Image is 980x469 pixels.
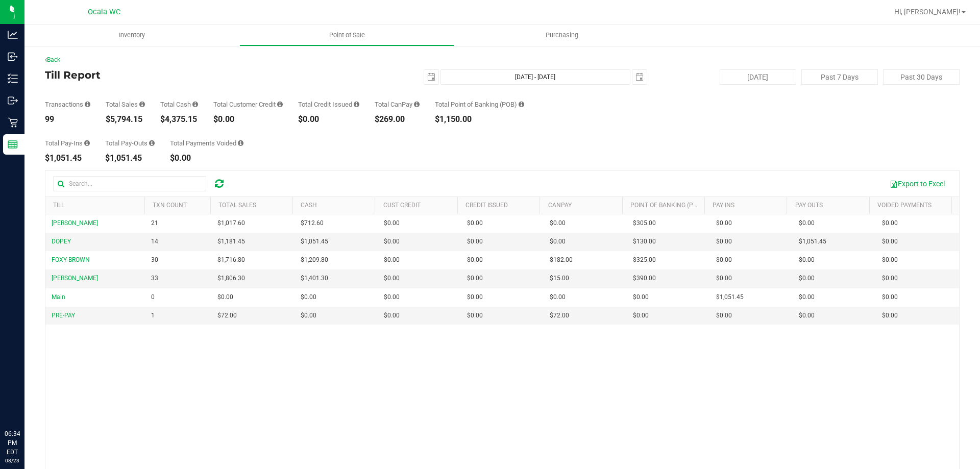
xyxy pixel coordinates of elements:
i: Count of all successful payment transactions, possibly including voids, refunds, and cash-back fr... [85,101,90,108]
a: Pay Ins [713,202,734,209]
span: [PERSON_NAME] [52,219,98,227]
span: $0.00 [882,292,898,302]
p: 06:34 PM EDT [5,429,20,457]
button: [DATE] [720,69,796,85]
span: $0.00 [467,237,483,246]
span: 14 [151,237,158,246]
input: Search... [53,176,206,191]
a: Pay Outs [795,202,823,209]
span: $0.00 [882,311,898,320]
div: Total Cash [160,101,198,108]
div: $1,051.45 [45,154,90,162]
div: $0.00 [298,115,359,124]
span: $0.00 [384,311,400,320]
span: $390.00 [633,274,656,283]
span: $0.00 [799,255,815,265]
a: Total Sales [218,202,256,209]
div: Total Sales [106,101,145,108]
div: Total Credit Issued [298,101,359,108]
div: 99 [45,115,90,124]
a: Cust Credit [383,202,421,209]
span: $0.00 [882,218,898,228]
span: $1,806.30 [217,274,245,283]
span: $0.00 [384,274,400,283]
div: Total Pay-Outs [105,140,155,146]
a: Purchasing [454,24,669,46]
span: $0.00 [467,255,483,265]
i: Sum of all successful refund transaction amounts from purchase returns resulting in account credi... [354,101,359,108]
inline-svg: Retail [8,117,18,128]
button: Export to Excel [883,175,951,192]
span: $0.00 [550,218,566,228]
span: select [632,70,647,84]
a: Back [45,56,60,63]
span: $0.00 [217,292,233,302]
span: $1,017.60 [217,218,245,228]
inline-svg: Reports [8,139,18,150]
span: $130.00 [633,237,656,246]
span: $72.00 [217,311,237,320]
i: Sum of all cash pay-outs removed from tills within the date range. [149,140,155,146]
span: $0.00 [882,255,898,265]
span: Main [52,293,65,301]
a: Credit Issued [465,202,508,209]
span: $0.00 [384,292,400,302]
h4: Till Report [45,69,350,81]
span: DOPEY [52,238,71,245]
div: Total Customer Credit [213,101,283,108]
span: $1,209.80 [301,255,328,265]
i: Sum of the successful, non-voided point-of-banking payment transaction amounts, both via payment ... [519,101,524,108]
i: Sum of all voided payment transaction amounts (excluding tips and transaction fees) within the da... [238,140,243,146]
span: $72.00 [550,311,569,320]
span: $0.00 [799,292,815,302]
span: Ocala WC [88,8,120,16]
span: Purchasing [532,31,592,40]
div: $4,375.15 [160,115,198,124]
p: 08/23 [5,457,20,464]
span: $0.00 [716,218,732,228]
span: $15.00 [550,274,569,283]
a: Cash [301,202,317,209]
div: $5,794.15 [106,115,145,124]
inline-svg: Outbound [8,95,18,106]
span: $0.00 [716,311,732,320]
div: Transactions [45,101,90,108]
span: PRE-PAY [52,312,75,319]
span: $0.00 [882,237,898,246]
span: 1 [151,311,155,320]
span: $0.00 [301,311,316,320]
span: $0.00 [550,237,566,246]
button: Past 30 Days [883,69,960,85]
span: select [424,70,438,84]
span: $0.00 [467,218,483,228]
inline-svg: Inventory [8,73,18,84]
a: Till [53,202,64,209]
div: $1,150.00 [435,115,524,124]
span: $1,051.45 [799,237,826,246]
span: Point of Sale [315,31,379,40]
span: $1,051.45 [716,292,744,302]
div: Total Payments Voided [170,140,243,146]
span: 33 [151,274,158,283]
span: $0.00 [882,274,898,283]
span: $0.00 [384,218,400,228]
span: FOXY-BROWN [52,256,90,263]
a: Voided Payments [877,202,932,209]
span: $0.00 [384,237,400,246]
div: Total Point of Banking (POB) [435,101,524,108]
span: $0.00 [301,292,316,302]
span: $712.60 [301,218,324,228]
inline-svg: Analytics [8,30,18,40]
span: $1,051.45 [301,237,328,246]
i: Sum of all cash pay-ins added to tills within the date range. [84,140,90,146]
span: $0.00 [716,274,732,283]
i: Sum of all successful, non-voided cash payment transaction amounts (excluding tips and transactio... [192,101,198,108]
span: 0 [151,292,155,302]
a: CanPay [548,202,572,209]
span: $182.00 [550,255,573,265]
span: $325.00 [633,255,656,265]
i: Sum of all successful, non-voided payment transaction amounts using account credit as the payment... [277,101,283,108]
span: $0.00 [799,311,815,320]
span: $0.00 [384,255,400,265]
span: $0.00 [799,274,815,283]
